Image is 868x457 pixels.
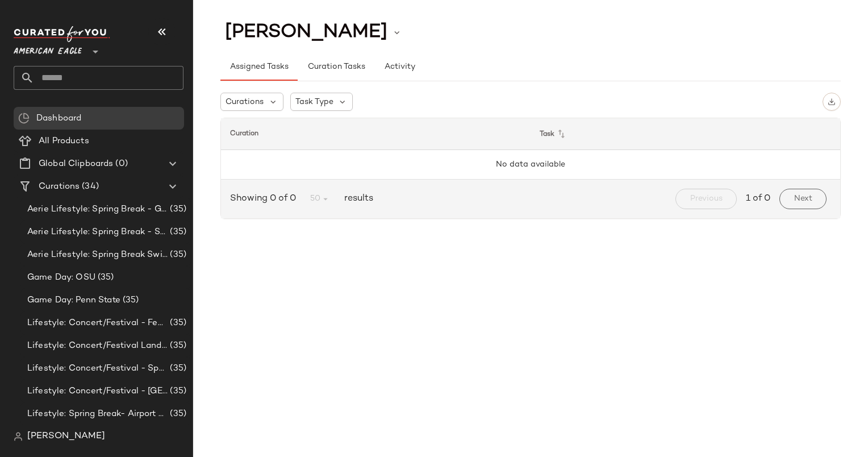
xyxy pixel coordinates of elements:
[39,157,113,171] span: Global Clipboards
[95,271,114,284] span: (35)
[113,157,127,171] span: (0)
[221,150,840,180] td: No data available
[27,430,105,443] span: [PERSON_NAME]
[27,271,95,284] span: Game Day: OSU
[168,408,186,421] span: (35)
[14,26,110,42] img: cfy_white_logo.C9jOOHJF.svg
[828,98,836,106] img: svg%3e
[27,362,168,375] span: Lifestyle: Concert/Festival - Sporty
[230,192,301,206] span: Showing 0 of 0
[794,194,812,203] span: Next
[39,180,80,193] span: Curations
[168,317,186,330] span: (35)
[14,39,82,59] span: American Eagle
[168,203,186,216] span: (35)
[168,362,186,375] span: (35)
[27,339,168,352] span: Lifestyle: Concert/Festival Landing Page
[168,226,186,239] span: (35)
[746,192,770,206] span: 1 of 0
[27,408,168,421] span: Lifestyle: Spring Break- Airport Style
[27,385,168,398] span: Lifestyle: Concert/Festival - [GEOGRAPHIC_DATA]
[779,189,827,209] button: Next
[229,63,289,72] span: Assigned Tasks
[221,118,531,150] th: Curation
[27,294,120,307] span: Game Day: Penn State
[307,63,365,72] span: Curation Tasks
[295,96,333,108] span: Task Type
[27,317,168,330] span: Lifestyle: Concert/Festival - Femme
[27,203,168,216] span: Aerie Lifestyle: Spring Break - Girly/Femme
[168,339,186,352] span: (35)
[14,432,23,441] img: svg%3e
[168,248,186,261] span: (35)
[340,192,373,206] span: results
[27,226,168,239] span: Aerie Lifestyle: Spring Break - Sporty
[39,135,89,148] span: All Products
[225,22,387,43] span: [PERSON_NAME]
[18,113,30,124] img: svg%3e
[27,248,168,261] span: Aerie Lifestyle: Spring Break Swimsuits Landing Page
[226,96,264,108] span: Curations
[120,294,139,307] span: (35)
[80,180,99,193] span: (34)
[384,63,415,72] span: Activity
[168,385,186,398] span: (35)
[531,118,840,150] th: Task
[36,112,81,125] span: Dashboard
